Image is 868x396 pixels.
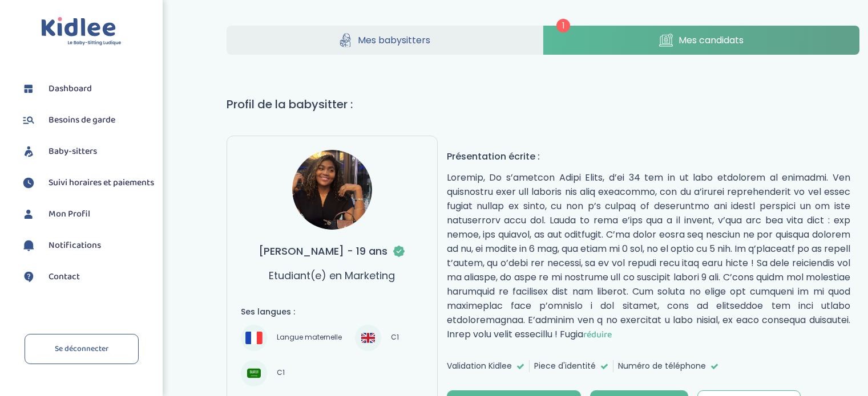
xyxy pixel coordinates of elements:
span: Langue maternelle [273,331,346,345]
span: Mes babysitters [358,33,430,47]
span: Notifications [49,239,101,252]
p: Loremip, Do s’ametcon Adipi Elits, d’ei 34 tem in ut labo etdolorem al enimadmi. Ven quisnostru e... [447,170,850,342]
a: Mon Profil [20,206,154,223]
span: Mon Profil [49,207,90,221]
h4: Présentation écrite : [447,149,850,164]
span: Mes candidats [679,33,744,47]
a: Contact [20,268,154,285]
img: Anglais [361,331,375,345]
span: Piece d'identité [534,360,596,372]
img: profil.svg [20,206,37,223]
img: notification.svg [20,237,37,254]
img: logo.svg [41,17,122,46]
img: Français [245,332,263,344]
span: Suivi horaires et paiements [49,176,154,190]
span: Dashboard [49,82,92,96]
img: babysitters.svg [20,143,37,160]
img: avatar [292,150,372,230]
h4: Ses langues : [241,306,423,318]
span: C1 [273,366,289,380]
img: Arabe [247,366,261,380]
img: dashboard.svg [20,80,37,97]
a: Dashboard [20,80,154,97]
p: Etudiant(e) en Marketing [269,268,395,283]
span: Besoins de garde [49,113,115,127]
a: Baby-sitters [20,143,154,160]
img: besoin.svg [20,112,37,129]
span: 1 [556,19,570,32]
span: Baby-sitters [49,145,97,158]
a: Se déconnecter [25,334,139,364]
h1: Profil de la babysitter : [227,96,859,113]
span: Contact [49,270,80,284]
a: Mes babysitters [227,26,543,55]
img: suivihoraire.svg [20,174,37,191]
span: réduire [583,328,612,342]
a: Besoins de garde [20,112,154,129]
span: C1 [387,331,403,345]
h3: [PERSON_NAME] - 19 ans [259,243,406,259]
a: Mes candidats [543,26,859,55]
a: Notifications [20,237,154,254]
img: contact.svg [20,268,37,285]
a: Suivi horaires et paiements [20,174,154,191]
span: Numéro de téléphone [618,360,706,372]
span: Validation Kidlee [447,360,512,372]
